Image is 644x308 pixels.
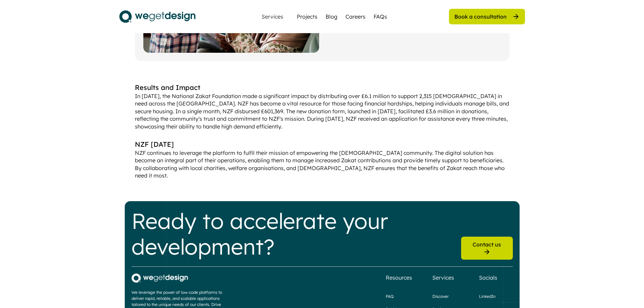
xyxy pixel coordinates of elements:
div: Services [432,274,454,282]
img: 4b569577-11d7-4442-95fc-ebbb524e5eb8.png [132,274,188,283]
div: NZF [DATE] [135,140,509,149]
div: In [DATE], the National Zakat Foundation made a significant impact by distributing over £6.1 mill... [135,92,509,130]
a: Projects [297,13,317,21]
div: Socials [479,274,497,282]
div: Services [259,14,286,19]
div: NZF continues to leverage the platform to fulfil their mission of empowering the [DEMOGRAPHIC_DAT... [135,149,509,180]
div: Ready to accelerate your development? [132,208,456,260]
a: Blog [326,13,337,21]
div: Resources [386,274,412,282]
div: Book a consultation [454,13,507,20]
img: logo.svg [119,8,195,25]
a: Discover [432,293,449,300]
a: LinkedIn [479,293,496,300]
a: FAQ [386,293,393,300]
div: Contact us [473,241,501,248]
div: Results and Impact [135,83,509,92]
a: Careers [345,13,365,21]
a: FAQs [374,13,387,21]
